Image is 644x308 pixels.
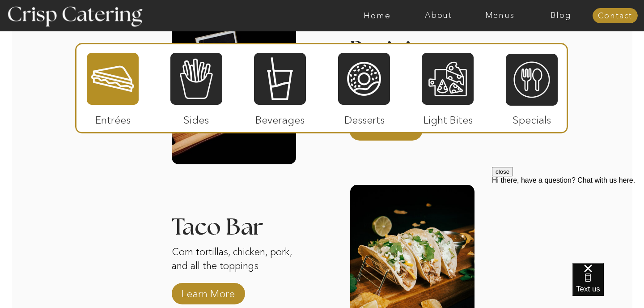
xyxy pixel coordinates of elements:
a: About [408,11,469,20]
p: Beverages [250,105,309,131]
h3: Paninis [349,38,474,67]
a: Learn More [356,115,415,141]
p: Light Bites [418,105,478,131]
iframe: podium webchat widget bubble [572,263,644,308]
a: Blog [530,11,592,20]
iframe: podium webchat widget prompt [492,167,644,274]
a: Home [347,11,408,20]
p: Sides [166,105,226,131]
p: Entrées [83,105,143,131]
a: Contact [593,12,638,21]
p: Specials [502,105,561,131]
h3: Taco Bar [172,216,296,227]
a: Menus [469,11,530,20]
p: Corn tortillas, chicken, pork, and all the toppings [172,245,296,288]
p: Desserts [335,105,394,131]
a: Learn More [178,278,238,304]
